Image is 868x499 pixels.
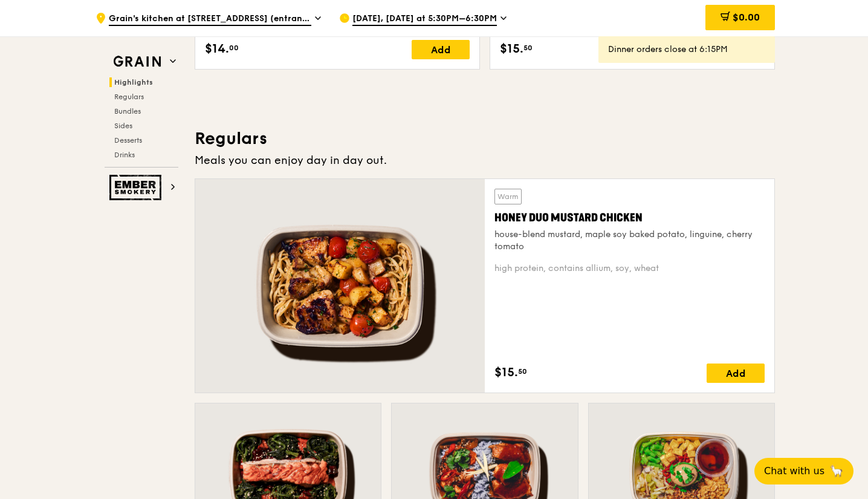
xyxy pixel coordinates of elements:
span: Desserts [114,136,142,145]
div: Meals you can enjoy day in day out. [195,152,775,169]
span: 🦙 [829,464,844,478]
span: Grain's kitchen at [STREET_ADDRESS] (entrance along [PERSON_NAME][GEOGRAPHIC_DATA]) [109,13,311,26]
div: high protein, contains allium, soy, wheat [494,263,765,275]
span: 50 [518,367,527,376]
span: $0.00 [733,11,760,23]
div: Add [707,364,765,383]
div: Dinner orders close at 6:15PM [608,44,765,56]
img: Ember Smokery web logo [109,175,165,200]
span: $15. [500,40,523,58]
button: Chat with us🦙 [754,458,853,484]
h3: Regulars [195,128,775,149]
div: house-blend mustard, maple soy baked potato, linguine, cherry tomato [494,229,765,253]
span: Sides [114,122,132,130]
span: $15. [494,364,518,382]
span: Chat with us [764,464,824,478]
div: Add [412,40,470,59]
span: $14. [205,40,229,58]
span: Regulars [114,93,144,101]
span: [DATE], [DATE] at 5:30PM–6:30PM [352,13,497,26]
span: Highlights [114,78,153,86]
span: Bundles [114,107,141,116]
span: 50 [523,43,533,53]
span: 00 [229,43,239,53]
img: Grain web logo [109,51,165,73]
div: Honey Duo Mustard Chicken [494,209,765,226]
div: Warm [494,189,522,204]
span: Drinks [114,151,135,159]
